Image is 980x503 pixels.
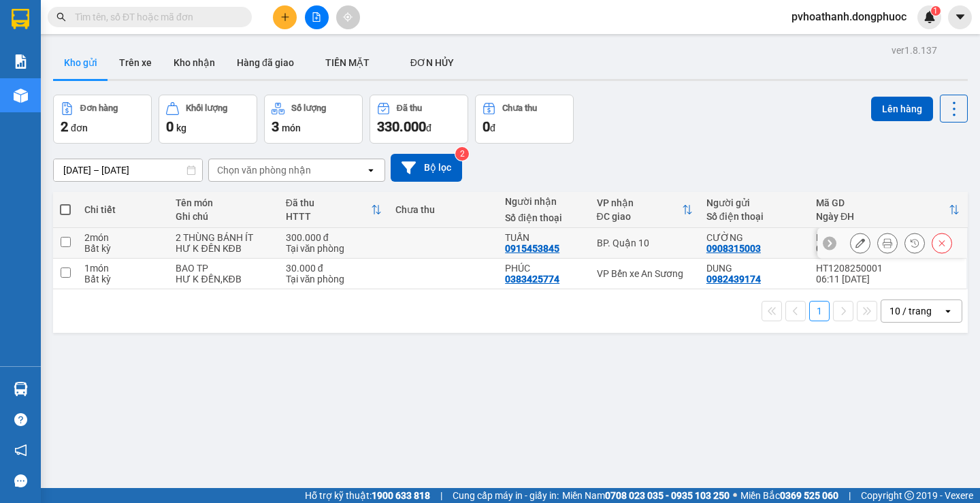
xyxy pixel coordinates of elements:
[816,211,949,222] div: Ngày ĐH
[816,232,960,243] div: HT1208250002
[954,11,966,23] span: caret-down
[948,5,972,29] button: caret-down
[816,243,960,254] div: 06:17 [DATE]
[61,118,68,135] span: 2
[56,12,66,22] span: search
[84,204,162,215] div: Chi tiết
[159,95,257,144] button: Khối lượng0kg
[14,382,28,396] img: warehouse-icon
[75,10,235,25] input: Tìm tên, số ĐT hoặc mã đơn
[740,488,838,503] span: Miền Bắc
[14,54,28,69] img: solution-icon
[217,163,311,177] div: Chọn văn phòng nhận
[14,444,27,457] span: notification
[176,211,272,222] div: Ghi chú
[816,263,960,274] div: HT1208250001
[286,263,382,274] div: 30.000 đ
[53,95,152,144] button: Đơn hàng2đơn
[502,103,537,113] div: Chưa thu
[286,197,371,208] div: Đã thu
[706,232,802,243] div: CƯỜNG
[706,211,802,222] div: Số điện thoại
[365,165,376,176] svg: open
[291,103,326,113] div: Số lượng
[706,243,761,254] div: 0908315003
[733,493,737,498] span: ⚪️
[505,232,583,243] div: TUẤN
[372,490,430,501] strong: 1900 633 818
[305,488,430,503] span: Hỗ trợ kỹ thuật:
[483,118,490,135] span: 0
[84,243,162,254] div: Bất kỳ
[505,274,559,285] div: 0383425774
[562,488,730,503] span: Miền Nam
[395,204,491,215] div: Chưa thu
[931,6,941,16] sup: 1
[706,263,802,274] div: DUNG
[505,243,559,254] div: 0915453845
[14,474,27,487] span: message
[280,12,290,22] span: plus
[505,196,583,207] div: Người nhận
[186,103,227,113] div: Khối lượng
[597,197,682,208] div: VP nhận
[440,488,442,503] span: |
[490,123,495,133] span: đ
[166,118,174,135] span: 0
[272,118,279,135] span: 3
[780,490,838,501] strong: 0369 525 060
[816,274,960,285] div: 06:11 [DATE]
[108,46,163,79] button: Trên xe
[849,488,851,503] span: |
[475,95,574,144] button: Chưa thu0đ
[816,197,949,208] div: Mã GD
[286,232,382,243] div: 300.000 đ
[397,103,422,113] div: Đã thu
[264,95,363,144] button: Số lượng3món
[871,97,933,121] button: Lên hàng
[453,488,559,503] span: Cung cấp máy in - giấy in:
[706,274,761,285] div: 0982439174
[176,232,272,243] div: 2 THÙNG BÁNH ÍT
[176,274,272,285] div: HƯ K ĐỀN,KĐB
[282,123,301,133] span: món
[370,95,468,144] button: Đã thu330.000đ
[312,12,321,22] span: file-add
[924,11,936,23] img: icon-new-feature
[410,57,454,68] span: ĐƠN HỦY
[377,118,426,135] span: 330.000
[176,243,272,254] div: HƯ K ĐỀN KĐB
[53,46,108,79] button: Kho gửi
[163,46,226,79] button: Kho nhận
[12,9,29,29] img: logo-vxr
[84,274,162,285] div: Bất kỳ
[590,192,700,228] th: Toggle SortBy
[426,123,431,133] span: đ
[933,6,938,16] span: 1
[286,274,382,285] div: Tại văn phòng
[455,147,469,161] sup: 2
[781,8,917,25] span: pvhoathanh.dongphuoc
[597,238,693,248] div: BP. Quận 10
[889,304,932,318] div: 10 / trang
[505,263,583,274] div: PHÚC
[84,263,162,274] div: 1 món
[605,490,730,501] strong: 0708 023 035 - 0935 103 250
[14,413,27,426] span: question-circle
[226,46,305,79] button: Hàng đã giao
[176,197,272,208] div: Tên món
[597,211,682,222] div: ĐC giao
[84,232,162,243] div: 2 món
[176,123,186,133] span: kg
[305,5,329,29] button: file-add
[597,268,693,279] div: VP Bến xe An Sương
[892,43,937,58] div: ver 1.8.137
[706,197,802,208] div: Người gửi
[80,103,118,113] div: Đơn hàng
[176,263,272,274] div: BAO TP
[343,12,353,22] span: aim
[273,5,297,29] button: plus
[54,159,202,181] input: Select a date range.
[809,301,830,321] button: 1
[904,491,914,500] span: copyright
